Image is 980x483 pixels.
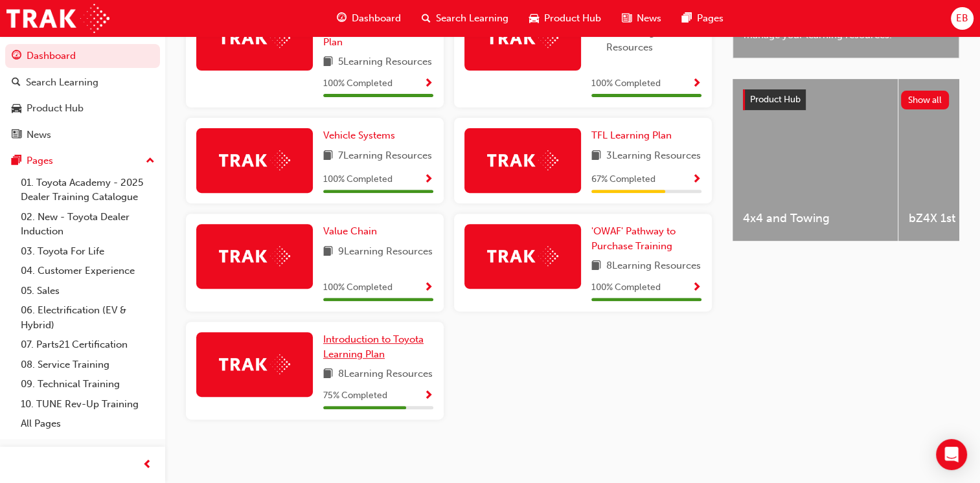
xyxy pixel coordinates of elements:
img: Trak [219,246,290,266]
span: Vehicle Systems [323,129,395,141]
a: 02. New - Toyota Dealer Induction [16,207,160,241]
a: Value Chain [323,224,382,239]
div: News [27,128,51,142]
span: Show Progress [692,282,701,294]
span: Pages [697,11,724,26]
span: Product Hub [750,94,801,105]
a: Introduction to Toyota Learning Plan [323,332,433,361]
a: guage-iconDashboard [326,5,411,32]
span: book-icon [591,258,601,275]
a: 03. Toyota For Life [16,241,160,262]
span: book-icon [323,366,333,383]
span: guage-icon [12,51,21,62]
span: car-icon [12,103,21,115]
button: EB [951,7,974,30]
button: DashboardSearch LearningProduct HubNews [5,41,160,149]
a: News [5,123,160,147]
img: Trak [487,28,558,48]
button: Show Progress [692,172,701,188]
span: car-icon [529,10,539,27]
span: guage-icon [337,10,347,27]
span: 8 Learning Resources [338,366,433,383]
span: 'OWAF' Pathway to Purchase Training [591,225,676,252]
a: Product HubShow all [743,89,949,110]
span: news-icon [12,129,21,141]
span: Search Learning [436,11,508,26]
span: search-icon [12,77,21,89]
a: car-iconProduct Hub [519,5,611,32]
span: Show Progress [692,78,701,90]
button: Show all [901,91,950,109]
a: Product Hub [5,96,160,120]
span: Value Chain [323,225,377,237]
a: 04. Customer Experience [16,261,160,281]
span: 5 Learning Resources [338,54,432,71]
span: 8 Learning Resources [606,258,701,275]
a: Vehicle Systems [323,128,400,143]
span: 67 % Completed [591,172,655,187]
span: 100 % Completed [591,280,661,295]
div: Pages [27,153,53,168]
span: 11 Learning Resources [606,25,701,54]
a: 09. Technical Training [16,374,160,394]
span: book-icon [323,148,333,164]
img: Trak [487,150,558,170]
a: Search Learning [5,71,160,95]
span: news-icon [622,10,632,27]
span: 9 Learning Resources [338,244,433,260]
div: Open Intercom Messenger [936,439,967,470]
span: 75 % Completed [323,388,387,403]
a: 07. Parts21 Certification [16,335,160,355]
a: All Pages [16,414,160,434]
span: Show Progress [424,78,433,90]
button: Pages [5,149,160,173]
a: pages-iconPages [672,5,734,32]
span: 100 % Completed [323,280,393,295]
a: 4x4 and Towing [733,79,898,241]
span: Dashboard [352,11,401,26]
button: Show Progress [692,76,701,92]
span: 4x4 and Towing [743,211,887,226]
span: 7 Learning Resources [338,148,432,164]
a: news-iconNews [611,5,672,32]
span: Show Progress [424,174,433,186]
button: Show Progress [424,76,433,92]
button: Show Progress [424,388,433,404]
img: Trak [487,246,558,266]
img: Trak [219,150,290,170]
span: Show Progress [692,174,701,186]
a: TFL Learning Plan [591,128,677,143]
span: 3 Learning Resources [606,148,701,164]
span: 100 % Completed [323,172,393,187]
span: 100 % Completed [591,76,661,91]
a: Dashboard [5,44,160,68]
span: Introduction to Toyota Learning Plan [323,333,424,360]
button: Show Progress [424,280,433,296]
span: search-icon [422,10,431,27]
span: TFL Learning Plan [591,129,672,141]
span: 2025 Used Vehicle Excellence Learning Plan [323,7,413,48]
a: 10. TUNE Rev-Up Training [16,394,160,414]
div: Search Learning [26,75,98,90]
a: 08. Service Training [16,355,160,375]
span: EB [956,11,968,26]
span: Show Progress [424,282,433,294]
a: 'OWAF' Pathway to Purchase Training [591,224,701,253]
div: Product Hub [27,101,84,116]
img: Trak [219,28,290,48]
button: Show Progress [424,172,433,188]
span: News [637,11,661,26]
a: 01. Toyota Academy - 2025 Dealer Training Catalogue [16,173,160,207]
span: pages-icon [12,155,21,167]
a: 05. Sales [16,281,160,301]
span: book-icon [591,25,601,54]
span: Show Progress [424,390,433,402]
span: book-icon [591,148,601,164]
a: 06. Electrification (EV & Hybrid) [16,300,160,335]
a: Trak [6,4,109,33]
span: pages-icon [682,10,692,27]
a: search-iconSearch Learning [411,5,519,32]
img: Trak [219,354,290,374]
button: Show Progress [692,280,701,296]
